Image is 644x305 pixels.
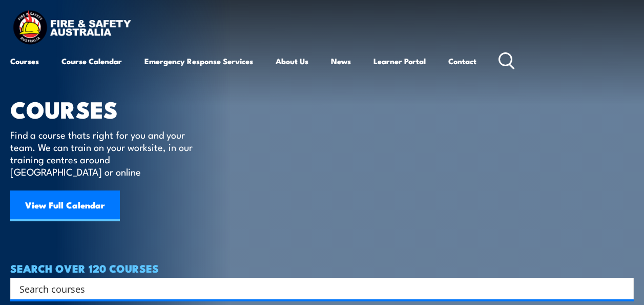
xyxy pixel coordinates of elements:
[61,49,122,73] a: Course Calendar
[373,49,426,73] a: Learner Portal
[144,49,253,73] a: Emergency Response Services
[331,49,351,73] a: News
[616,281,630,296] button: Search magnifier button
[448,49,476,73] a: Contact
[22,281,613,296] form: Search form
[10,128,197,178] p: Find a course thats right for you and your team. We can train on your worksite, in our training c...
[276,49,308,73] a: About Us
[10,99,207,119] h1: COURSES
[10,190,120,221] a: View Full Calendar
[10,49,39,73] a: Courses
[10,262,634,274] h4: SEARCH OVER 120 COURSES
[19,281,611,296] input: Search input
